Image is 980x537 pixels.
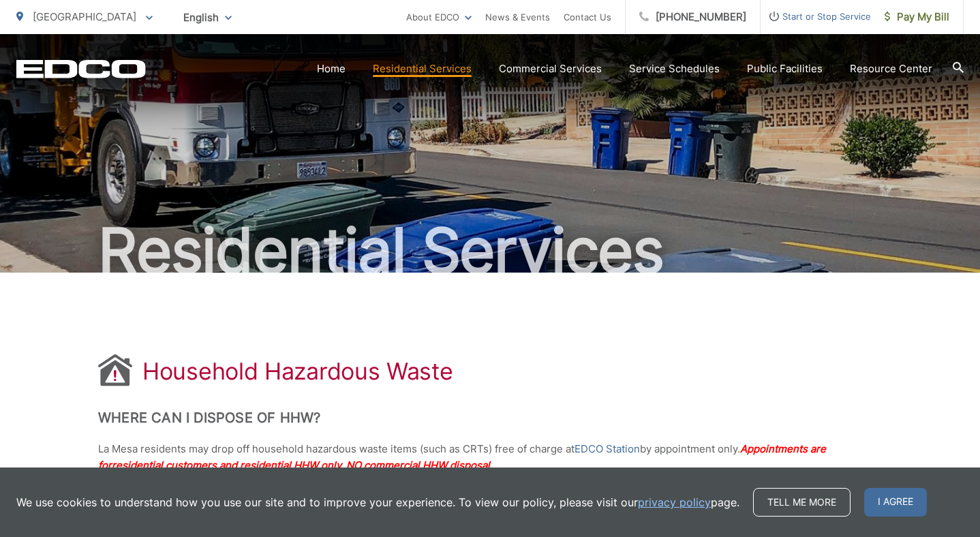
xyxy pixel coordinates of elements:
[373,61,472,77] a: Residential Services
[864,488,927,517] span: I agree
[753,488,851,517] a: Tell me more
[564,9,611,25] a: Contact Us
[173,5,242,29] span: English
[499,61,602,77] a: Commercial Services
[112,459,341,472] span: residential customers and residential HHW only
[16,59,146,78] a: EDCD logo. Return to the homepage.
[98,441,882,474] p: La Mesa residents may drop off household hazardous waste items (such as CRTs) free of charge at b...
[575,441,640,457] a: EDCO Station
[850,61,932,77] a: Resource Center
[33,10,136,23] span: [GEOGRAPHIC_DATA]
[16,494,739,510] p: We use cookies to understand how you use our site and to improve your experience. To view our pol...
[638,494,711,510] a: privacy policy
[317,61,346,77] a: Home
[747,61,823,77] a: Public Facilities
[98,410,882,426] h2: Where Can I Dispose of HHW?
[885,9,949,25] span: Pay My Bill
[406,9,472,25] a: About EDCO
[142,358,453,385] h1: Household Hazardous Waste
[485,9,550,25] a: News & Events
[629,61,720,77] a: Service Schedules
[16,217,964,285] h2: Residential Services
